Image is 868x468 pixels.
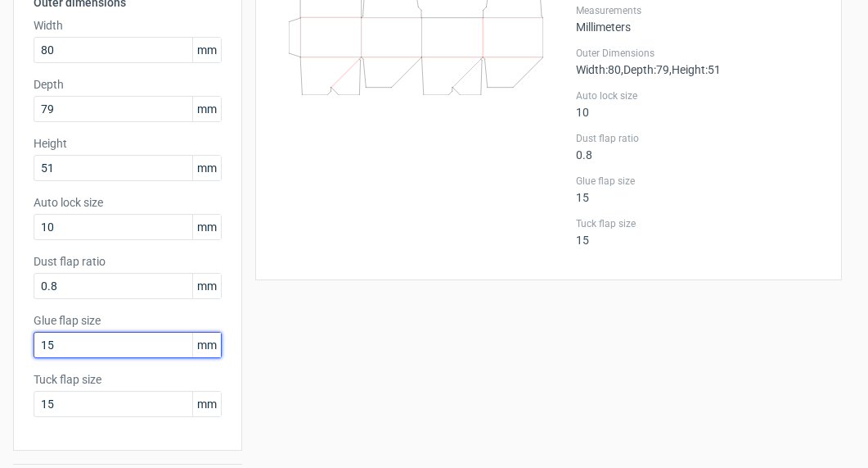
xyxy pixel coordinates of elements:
span: mm [192,97,221,121]
label: Outer Dimensions [576,47,821,60]
div: Millimeters [576,4,821,34]
label: Width [34,17,222,34]
label: Tuck flap size [34,371,222,388]
span: mm [192,156,221,180]
span: mm [192,38,221,62]
div: 15 [576,217,821,247]
label: Glue flap size [576,175,821,188]
span: mm [192,392,221,416]
label: Auto lock size [576,89,821,102]
span: mm [192,274,221,298]
div: 15 [576,175,821,204]
span: Width : 80 [576,63,621,76]
label: Dust flap ratio [576,132,821,145]
span: , Height : 51 [669,63,721,76]
span: , Depth : 79 [621,63,669,76]
label: Tuck flap size [576,217,821,230]
div: 0.8 [576,132,821,161]
span: mm [192,215,221,239]
div: 10 [576,89,821,119]
label: Glue flap size [34,312,222,329]
label: Depth [34,76,222,93]
label: Auto lock size [34,194,222,211]
label: Measurements [576,4,821,17]
label: Dust flap ratio [34,253,222,270]
label: Height [34,135,222,152]
span: mm [192,333,221,357]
